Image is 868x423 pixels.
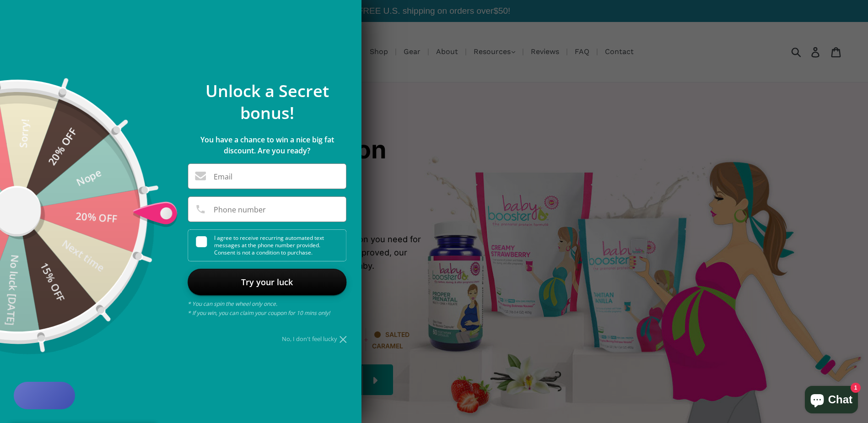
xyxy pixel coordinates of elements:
p: You have a chance to win a nice big fat discount. Are you ready? [188,134,346,156]
inbox-online-store-chat: Shopify online store chat [802,386,861,416]
div: I agree to receive recurring automated text messages at the phone number provided. Consent is not... [196,230,346,261]
p: * You can spin the wheel only once. [188,299,346,309]
button: Rewards [14,382,75,409]
label: Email [214,173,232,180]
p: Unlock a Secret bonus! [188,80,346,124]
label: Phone number [214,206,266,213]
p: * If you win, you can claim your coupon for 10 mins only! [188,309,346,318]
div: No, I don't feel lucky [188,336,346,342]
